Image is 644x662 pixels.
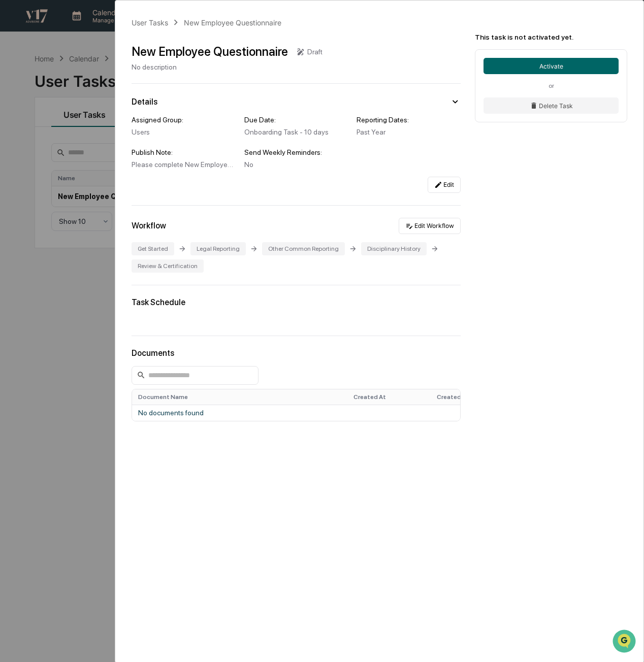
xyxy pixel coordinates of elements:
[90,165,111,173] span: [DATE]
[484,82,619,89] div: or
[132,259,204,273] div: Review & Certification
[132,97,157,107] div: Details
[84,207,126,217] span: Attestations
[357,116,461,124] div: Reporting Dates:
[101,251,123,259] span: Pylon
[10,128,26,144] img: Jessica Watanapun
[132,160,236,169] div: Please complete New Employee Quesitonnaire.
[184,18,281,27] div: New Employee Questionnaire
[20,207,66,217] span: Preclearance
[132,221,166,230] div: Workflow
[84,165,88,173] span: •
[10,21,185,37] p: How can we help?
[20,165,28,174] img: 1746055101610-c473b297-6a78-478c-a979-82029cc54cd1
[262,242,345,255] div: Other Common Reporting
[84,138,88,146] span: •
[157,110,185,122] button: See all
[484,58,619,74] button: Activate
[244,160,348,169] div: No
[173,80,185,92] button: Start new chat
[10,155,26,172] img: Jack Rasmussen
[307,48,323,56] div: Draft
[361,242,427,255] div: Disciplinary History
[72,251,123,259] a: Powered byPylon
[475,33,627,41] div: This task is not activated yet.
[190,242,246,255] div: Legal Reporting
[431,389,519,405] th: Created By
[10,112,68,120] div: Past conversations
[132,44,288,59] div: New Employee Questionnaire
[6,203,70,221] a: 🖐️Preclearance
[10,208,18,216] div: 🖐️
[31,165,82,173] span: [PERSON_NAME]
[244,128,348,136] div: Onboarding Task - 10 days
[132,63,323,71] div: No description
[74,208,82,216] div: 🗄️
[70,203,130,221] a: 🗄️Attestations
[10,227,18,236] div: 🔎
[132,389,347,405] th: Document Name
[347,389,431,405] th: Created At
[31,138,82,146] span: [PERSON_NAME]
[10,77,28,95] img: 1746055101610-c473b297-6a78-478c-a979-82029cc54cd1
[132,116,236,124] div: Assigned Group:
[244,116,348,124] div: Due Date:
[132,405,519,421] td: No documents found
[132,242,174,255] div: Get Started
[132,18,168,27] div: User Tasks
[132,128,236,136] div: Users
[428,177,461,193] button: Edit
[357,128,461,136] div: Past Year
[399,218,461,234] button: Edit Workflow
[46,77,167,87] div: Start new chat
[132,148,236,156] div: Publish Note:
[20,226,64,237] span: Data Lookup
[46,87,140,95] div: We're available if you need us!
[21,77,40,95] img: 8933085812038_c878075ebb4cc5468115_72.jpg
[132,348,461,358] div: Documents
[484,97,619,114] button: Delete Task
[132,297,461,307] div: Task Schedule
[611,628,639,656] iframe: Open customer support
[6,222,68,241] a: 🔎Data Lookup
[90,138,134,146] span: 4 minutes ago
[244,148,348,156] div: Send Weekly Reminders:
